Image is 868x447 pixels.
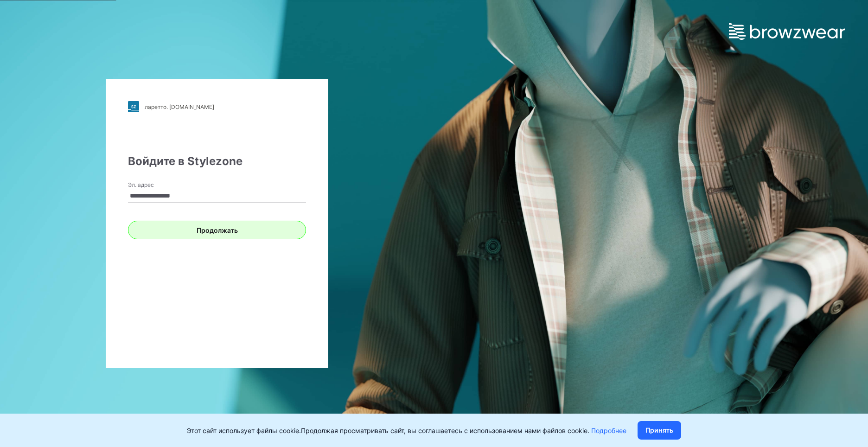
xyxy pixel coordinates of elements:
a: ларетто. [DOMAIN_NAME] [128,101,306,112]
a: Подробнее [591,427,626,434]
ya-tr-span: Принять [645,425,673,435]
ya-tr-span: Продолжать [197,225,238,235]
ya-tr-span: ларетто. [DOMAIN_NAME] [145,103,214,110]
button: Принять [638,421,681,440]
ya-tr-span: Эл. адрес [128,181,154,188]
img: stylezone-logo.562084cfcfab977791bfbf7441f1a819.svg [128,101,139,112]
ya-tr-span: Войдите в Stylezone [128,154,243,168]
button: Продолжать [128,221,306,239]
ya-tr-span: Продолжая просматривать сайт, вы соглашаетесь с использованием нами файлов cookie. [301,427,589,434]
ya-tr-span: Этот сайт использует файлы cookie. [187,427,301,434]
img: browzwear-logo.e42bd6dac1945053ebaf764b6aa21510.svg [729,23,845,40]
